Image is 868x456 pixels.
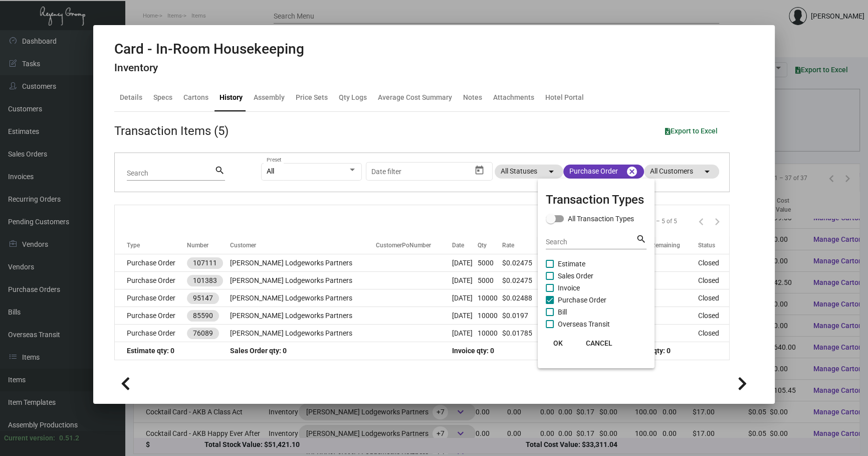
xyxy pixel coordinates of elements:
mat-card-title: Transaction Types [546,191,646,209]
div: 0.51.2 [59,433,79,443]
span: Sales Order [558,270,593,282]
div: Current version: [4,433,55,443]
button: OK [542,334,574,352]
button: CANCEL [578,334,620,352]
span: Estimate [558,258,585,270]
span: Overseas Transit [558,318,610,330]
span: Bill [558,306,567,318]
span: All Transaction Types [568,213,634,225]
span: OK [553,339,563,347]
span: CANCEL [586,339,612,347]
span: Purchase Order [558,294,606,306]
mat-icon: search [636,233,646,245]
span: Invoice [558,282,580,294]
